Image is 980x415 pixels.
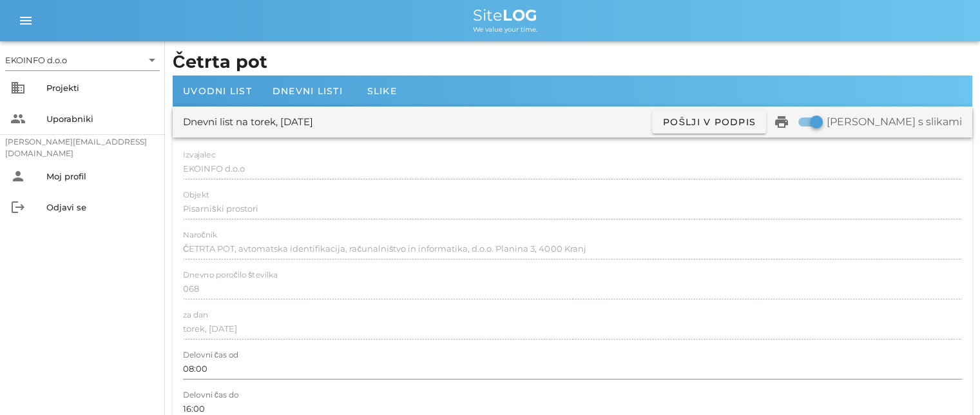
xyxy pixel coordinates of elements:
label: Objekt [183,190,209,200]
button: Pošlji v podpis [652,110,766,134]
label: za dan [183,310,208,320]
span: Pošlji v podpis [662,116,756,128]
div: EKOINFO d.o.o [5,54,67,66]
div: Projekti [46,83,155,93]
i: people [10,111,26,127]
label: Izvajalec [183,150,215,160]
div: EKOINFO d.o.o [5,50,160,70]
label: [PERSON_NAME] s slikami [827,116,962,128]
iframe: Chat Widget [916,353,980,415]
span: Slike [367,85,397,97]
div: Uporabniki [46,114,155,124]
span: Dnevni listi [273,85,343,97]
div: Dnevni list na torek, [DATE] [183,115,313,130]
i: print [774,114,789,130]
h1: Četrta pot [173,49,972,76]
div: Odjavi se [46,202,155,212]
div: Moj profil [46,171,155,181]
i: person [10,168,26,184]
span: Site [473,6,537,25]
label: Delovni čas od [183,350,238,360]
span: We value your time. [473,25,537,34]
span: Uvodni list [183,85,252,97]
div: Pripomoček za klepet [916,353,980,415]
label: Delovni čas do [183,390,238,400]
b: LOG [503,6,537,25]
label: Dnevno poročilo številka [183,270,278,280]
i: arrow_drop_down [144,52,160,68]
label: Naročnik [183,230,217,240]
i: logout [10,199,26,215]
i: business [10,80,26,96]
i: menu [18,13,34,28]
